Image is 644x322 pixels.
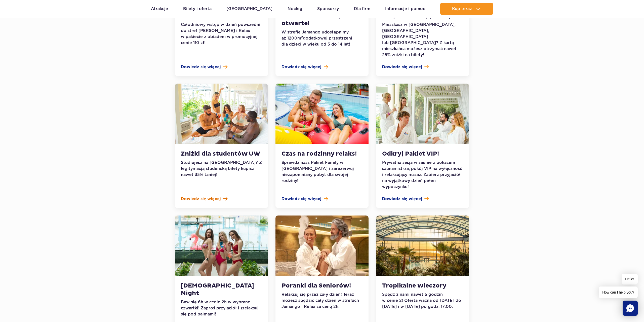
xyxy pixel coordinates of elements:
span: How can I help you? [599,287,638,298]
a: Dowiedz się więcej [181,64,262,70]
p: Całodniowy wstęp w dzień powszedni do stref [PERSON_NAME] i Relax w pakiecie z obiadem w promocyj... [181,22,262,46]
p: Studiujesz na [GEOGRAPHIC_DATA]? Z legitymacją studencką bilety kupisz nawet 35% taniej! [181,160,262,178]
a: Dla firm [354,3,370,15]
sup: 2 [301,35,303,39]
p: Baw się 6h w cenie 2h w wybrane czwartki! Zaproś przyjaciół i zrelaksuj się pod palmami! [181,299,262,317]
a: Dowiedz się więcej [382,64,463,70]
h3: Poranki dla Seniorów! [281,282,363,290]
img: Tropikalne wieczory [376,216,469,276]
span: Dowiedz się więcej [181,196,221,202]
div: Chat [623,301,638,316]
p: Prywatna sesja w saunie z pokazem saunamistrza, pokój VIP na wyłączność i relaksujący masaż. Zabi... [382,160,463,190]
span: Dowiedz się więcej [382,196,422,202]
h3: Czas na rodzinny relaks! [281,150,363,158]
a: Bilety i oferta [183,3,212,15]
a: Dowiedz się więcej [281,64,363,70]
img: Studenci relaksujący się na łóżku cabana w parku wodnym, z tropikalnymi palmami w tle [175,84,268,144]
a: [GEOGRAPHIC_DATA] [226,3,272,15]
a: Sponsorzy [317,3,339,15]
h3: [DEMOGRAPHIC_DATA]’ Night [181,282,262,297]
h3: Tropikalne wieczory [382,282,463,290]
button: Kup teraz [440,3,493,15]
a: Dowiedz się więcej [382,196,463,202]
a: Nocleg [288,3,302,15]
p: Spędź z nami nawet 5 godzin w cenie 2! Oferta ważna od [DATE] do [DATE] i w [DATE] po godz. 17:00. [382,292,463,310]
span: Dowiedz się więcej [181,64,221,70]
img: Czas na rodzinny relaks! [275,84,369,144]
p: Mieszkasz w [GEOGRAPHIC_DATA], [GEOGRAPHIC_DATA], [GEOGRAPHIC_DATA] lub [GEOGRAPHIC_DATA]? Z kart... [382,22,463,58]
h3: Odkryj Pakiet VIP! [382,150,463,158]
a: Atrakcje [151,3,168,15]
span: Dowiedz się więcej [281,196,321,202]
span: Dowiedz się więcej [281,64,321,70]
span: Hello! [622,274,638,284]
span: Kup teraz [452,7,472,11]
h3: Crocodile Island - już otwarte! [281,12,363,27]
p: Relaksuj się przez cały dzień! Teraz możesz spędzić cały dzień w strefach Jamango i Relax za cenę... [281,292,363,310]
h3: Zniżki dla studentów UW [181,150,262,158]
p: Sprawdź nasz Pakiet Family w [GEOGRAPHIC_DATA] i zarezerwuj niezapomniany pobyt dla swojej rodziny! [281,160,363,184]
span: Dowiedz się więcej [382,64,422,70]
a: Dowiedz się więcej [281,196,363,202]
img: Ladies’ Night [175,216,268,276]
p: W strefie Jamango udostępnimy aż 1200m dodatkowej przestrzeni dla dzieci w wieku od 3 do 14 lat! [281,29,363,47]
a: Informacje i pomoc [385,3,425,15]
a: Dowiedz się więcej [181,196,262,202]
img: Poranki dla Seniorów! [275,216,369,276]
img: Odkryj Pakiet VIP! [376,84,469,144]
